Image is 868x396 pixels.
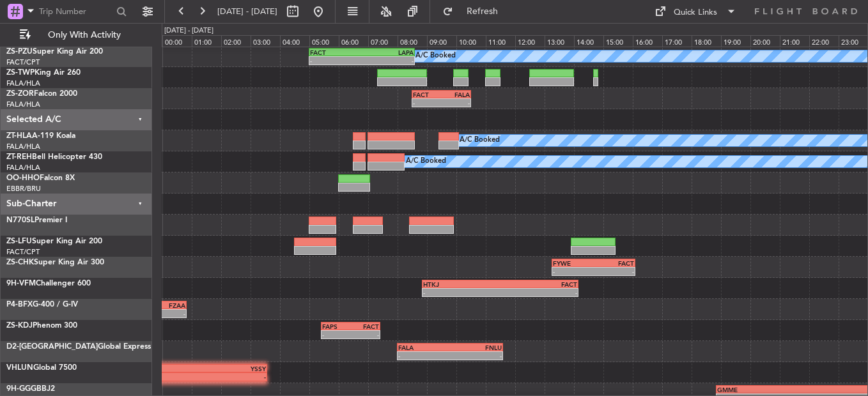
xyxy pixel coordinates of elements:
[6,132,32,140] span: ZT-HLA
[545,35,574,47] div: 13:00
[6,217,35,224] span: N770SL
[6,153,32,161] span: ZT-REH
[427,35,456,47] div: 09:00
[593,268,633,275] div: -
[6,217,67,224] a: N770SLPremier I
[6,301,78,308] a: P4-BFXG-400 / G-IV
[6,259,104,266] a: ZS-CHKSuper King Air 300
[423,289,500,296] div: -
[6,343,98,351] span: D2-[GEOGRAPHIC_DATA]
[351,331,379,339] div: -
[6,343,151,351] a: D2-[GEOGRAPHIC_DATA]Global Express
[500,289,577,296] div: -
[6,280,36,287] span: 9H-VFM
[162,35,192,47] div: 00:00
[130,301,185,309] div: FZAA
[164,26,213,36] div: [DATE] - [DATE]
[6,238,102,245] a: ZS-LFUSuper King Air 200
[192,35,221,47] div: 01:00
[515,35,545,47] div: 12:00
[456,7,509,16] span: Refresh
[6,238,32,245] span: ZS-LFU
[413,91,441,98] div: FACT
[553,268,593,275] div: -
[6,132,75,140] a: ZT-HLAA-119 Koala
[6,174,40,182] span: OO-HHO
[6,385,36,393] span: 9H-GGG
[633,35,662,47] div: 16:00
[553,259,593,267] div: FYWE
[423,280,500,288] div: HTKJ
[6,174,75,182] a: OO-HHOFalcon 8X
[6,90,34,98] span: ZS-ZOR
[450,344,502,351] div: FNLU
[309,35,339,47] div: 05:00
[6,69,81,77] a: ZS-TWPKing Air 260
[6,280,91,287] a: 9H-VFMChallenger 600
[362,57,414,65] div: -
[6,184,41,194] a: EBBR/BRU
[310,57,362,65] div: -
[6,142,40,151] a: FALA/HLA
[6,322,77,330] a: ZS-KDJPhenom 300
[456,35,486,47] div: 10:00
[692,35,721,47] div: 18:00
[82,373,267,381] div: -
[6,364,77,372] a: VHLUNGlobal 7500
[6,69,35,77] span: ZS-TWP
[674,6,717,19] div: Quick Links
[486,35,515,47] div: 11:00
[6,322,33,330] span: ZS-KDJ
[839,35,868,47] div: 23:00
[362,49,414,56] div: LAPA
[217,6,277,17] span: [DATE] - [DATE]
[368,35,398,47] div: 07:00
[6,364,33,372] span: VHLUN
[280,35,309,47] div: 04:00
[6,259,34,266] span: ZS-CHK
[750,35,780,47] div: 20:00
[310,49,362,56] div: FACT
[6,100,40,109] a: FALA/HLA
[500,280,577,288] div: FACT
[6,48,33,56] span: ZS-PZU
[6,163,40,172] a: FALA/HLA
[437,1,513,22] button: Refresh
[322,323,350,330] div: FAPS
[6,57,40,67] a: FACT/CPT
[82,365,267,372] div: YSSY
[221,35,251,47] div: 02:00
[6,48,103,56] a: ZS-PZUSuper King Air 200
[441,91,469,98] div: FALA
[251,35,280,47] div: 03:00
[6,153,102,161] a: ZT-REHBell Helicopter 430
[603,35,633,47] div: 15:00
[809,35,839,47] div: 22:00
[6,385,55,393] a: 9H-GGGBBJ2
[450,352,502,360] div: -
[593,259,633,267] div: FACT
[33,31,135,40] span: Only With Activity
[413,99,441,107] div: -
[398,35,427,47] div: 08:00
[39,2,112,21] input: Trip Number
[14,25,139,45] button: Only With Activity
[721,35,750,47] div: 19:00
[339,35,368,47] div: 06:00
[322,331,350,339] div: -
[6,301,33,308] span: P4-BFX
[780,35,809,47] div: 21:00
[717,386,857,393] div: GMME
[398,344,450,351] div: FALA
[662,35,692,47] div: 17:00
[441,99,469,107] div: -
[6,79,40,88] a: FALA/HLA
[406,152,446,171] div: A/C Booked
[460,131,500,150] div: A/C Booked
[398,352,450,360] div: -
[6,247,40,257] a: FACT/CPT
[351,323,379,330] div: FACT
[648,1,743,22] button: Quick Links
[574,35,603,47] div: 14:00
[415,47,456,66] div: A/C Booked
